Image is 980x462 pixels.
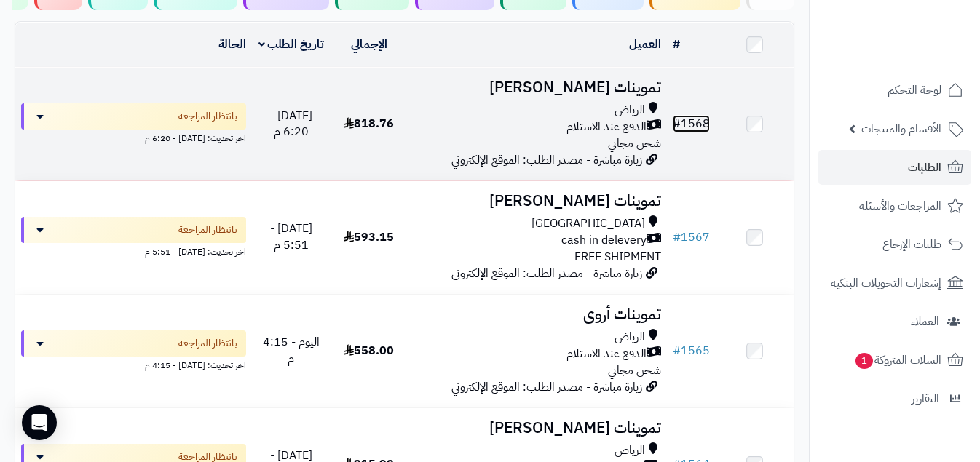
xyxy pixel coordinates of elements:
span: السلات المتروكة [854,350,941,370]
span: 1 [855,353,873,369]
div: اخر تحديث: [DATE] - 4:15 م [21,357,246,372]
span: بانتظار المراجعة [178,109,237,124]
h3: تموينات [PERSON_NAME] [414,193,661,210]
span: الأقسام والمنتجات [861,119,941,139]
a: الإجمالي [351,36,387,53]
span: الرياض [615,442,645,459]
a: الطلبات [818,150,971,185]
img: logo-2.png [881,11,966,41]
h3: تموينات [PERSON_NAME] [414,420,661,437]
span: # [673,115,681,132]
span: لوحة التحكم [888,80,941,100]
a: المراجعات والأسئلة [818,188,971,223]
div: Open Intercom Messenger [22,405,57,440]
span: FREE SHIPMENT [574,248,661,266]
h3: تموينات [PERSON_NAME] [414,79,661,96]
span: 558.00 [344,342,394,359]
span: # [673,342,681,359]
h3: تموينات أروى [414,306,661,323]
span: زيارة مباشرة - مصدر الطلب: الموقع الإلكتروني [451,378,642,396]
span: زيارة مباشرة - مصدر الطلب: الموقع الإلكتروني [451,151,642,169]
a: تاريخ الطلب [258,36,325,53]
span: الدفع عند الاستلام [566,119,647,135]
a: طلبات الإرجاع [818,227,971,262]
span: 818.76 [344,115,394,132]
span: # [673,228,681,246]
a: السلات المتروكة1 [818,343,971,378]
span: الطلبات [908,157,941,178]
a: # [673,36,680,53]
span: [DATE] - 5:51 م [270,220,312,254]
a: التقارير [818,381,971,416]
span: بانتظار المراجعة [178,223,237,237]
a: #1567 [673,228,710,246]
a: لوحة التحكم [818,73,971,108]
span: اليوم - 4:15 م [263,333,320,367]
span: [DATE] - 6:20 م [270,107,312,141]
span: الرياض [615,329,645,346]
span: إشعارات التحويلات البنكية [831,273,941,293]
a: العملاء [818,304,971,339]
span: بانتظار المراجعة [178,336,237,351]
span: الدفع عند الاستلام [566,346,647,362]
a: #1568 [673,115,710,132]
span: طلبات الإرجاع [882,234,941,255]
span: شحن مجاني [608,135,661,152]
span: شحن مجاني [608,362,661,379]
div: اخر تحديث: [DATE] - 6:20 م [21,130,246,145]
div: اخر تحديث: [DATE] - 5:51 م [21,243,246,258]
a: إشعارات التحويلات البنكية [818,266,971,300]
span: زيارة مباشرة - مصدر الطلب: الموقع الإلكتروني [451,265,642,282]
span: 593.15 [344,228,394,246]
span: العملاء [911,311,939,332]
span: المراجعات والأسئلة [859,196,941,216]
span: الرياض [615,102,645,119]
a: #1565 [673,342,710,359]
a: الحالة [218,36,246,53]
span: [GEOGRAPHIC_DATA] [532,215,645,232]
span: التقارير [912,389,939,409]
span: cash in delevery [561,232,647,249]
a: العميل [629,36,661,53]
